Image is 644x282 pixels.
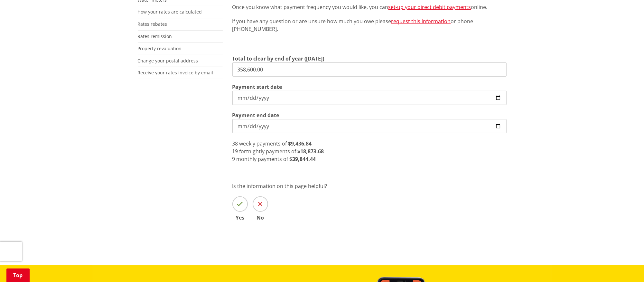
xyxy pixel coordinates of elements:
p: Is the information on this page helpful? [232,182,507,190]
span: 19 [232,148,238,155]
a: Top [6,268,30,282]
strong: $39,844.44 [290,155,316,163]
span: weekly payments of [239,140,287,147]
span: 9 [232,155,235,163]
span: Yes [232,215,248,220]
p: If you have any question or are unsure how much you owe please or phone [PHONE_NUMBER]. [232,17,507,33]
p: Once you know what payment frequency you would like, you can online. [232,3,507,11]
iframe: Messenger Launcher [614,255,638,278]
span: fortnightly payments of [239,148,296,155]
span: monthly payments of [237,155,288,163]
strong: $18,873.68 [298,148,324,155]
a: Receive your rates invoice by email [138,70,213,76]
strong: $9,436.84 [288,140,312,147]
a: Property revaluation [138,45,182,52]
span: No [253,215,268,220]
a: set-up your direct debit payments [388,4,471,11]
a: How your rates are calculated [138,9,202,15]
a: Rates remission [138,33,172,39]
label: Payment end date [232,111,279,119]
label: Total to clear by end of year ([DATE]) [232,55,324,62]
a: request this information [391,18,451,25]
label: Payment start date [232,83,282,91]
span: 38 [232,140,238,147]
a: Change your postal address [138,58,198,64]
a: Rates rebates [138,21,167,27]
